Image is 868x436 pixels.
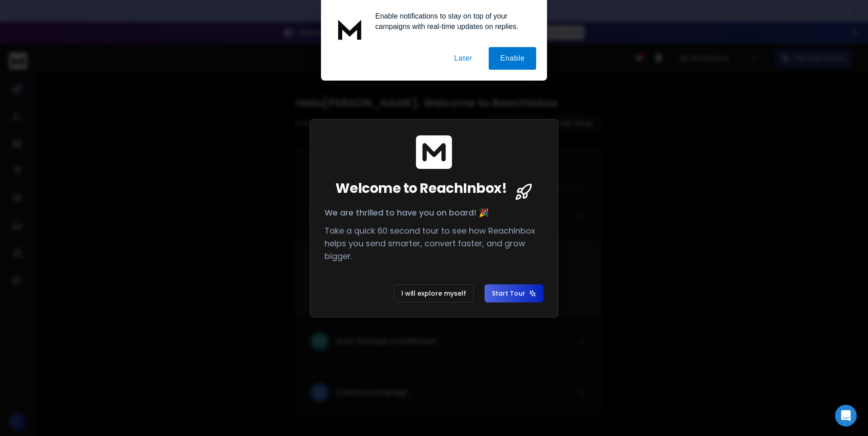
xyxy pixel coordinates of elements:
[368,11,536,32] div: Enable notifications to stay on top of your campaigns with real-time updates on replies.
[335,180,507,196] span: Welcome to ReachInbox!
[332,11,368,47] img: notification icon
[394,284,474,302] button: I will explore myself
[485,284,543,302] button: Start Tour
[489,47,536,70] button: Enable
[325,225,543,263] p: Take a quick 60 second tour to see how ReachInbox helps you send smarter, convert faster, and gro...
[835,405,857,426] div: Open Intercom Messenger
[443,47,483,70] button: Later
[325,206,543,219] p: We are thrilled to have you on board! 🎉
[492,289,536,298] span: Start Tour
